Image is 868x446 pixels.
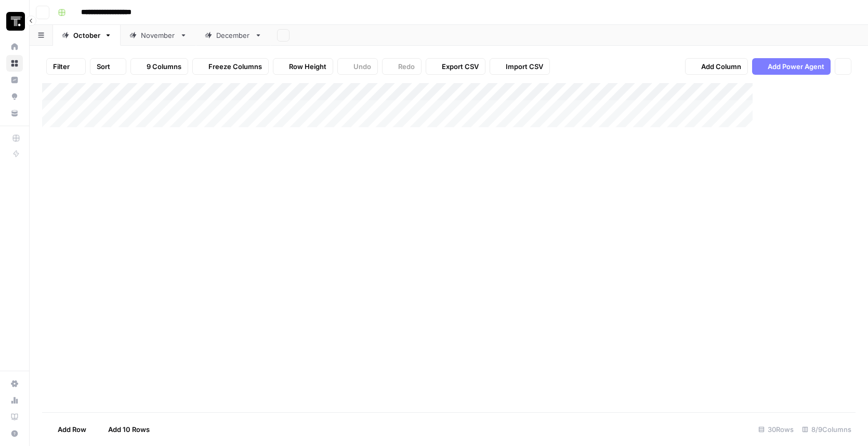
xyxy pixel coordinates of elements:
[141,30,176,40] div: November
[121,25,196,46] a: November
[196,25,271,46] a: December
[6,8,23,34] button: Workspace: Thoughtspot
[6,392,23,409] a: Usage
[337,58,378,75] button: Undo
[6,38,23,55] a: Home
[53,25,121,46] a: October
[273,58,333,75] button: Row Height
[6,375,23,392] a: Settings
[685,58,748,75] button: Add Column
[768,61,824,72] span: Add Power Agent
[46,58,86,75] button: Filter
[90,58,126,75] button: Sort
[6,12,25,31] img: Thoughtspot Logo
[42,421,93,438] button: Add Row
[398,61,415,72] span: Redo
[108,424,150,435] span: Add 10 Rows
[752,58,831,75] button: Add Power Agent
[192,58,269,75] button: Freeze Columns
[442,61,479,72] span: Export CSV
[289,61,326,72] span: Row Height
[506,61,543,72] span: Import CSV
[216,30,251,40] div: December
[53,61,70,72] span: Filter
[490,58,550,75] button: Import CSV
[798,421,856,438] div: 8/9 Columns
[130,58,188,75] button: 9 Columns
[6,425,23,442] button: Help + Support
[6,88,23,105] a: Opportunities
[6,105,23,121] a: Your Data
[353,61,371,72] span: Undo
[6,72,23,88] a: Insights
[754,421,798,438] div: 30 Rows
[147,61,181,72] span: 9 Columns
[6,409,23,425] a: Learning Hub
[426,58,485,75] button: Export CSV
[208,61,262,72] span: Freeze Columns
[97,61,110,72] span: Sort
[93,421,156,438] button: Add 10 Rows
[701,61,741,72] span: Add Column
[58,424,86,435] span: Add Row
[6,55,23,72] a: Browse
[382,58,422,75] button: Redo
[73,30,100,40] div: October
